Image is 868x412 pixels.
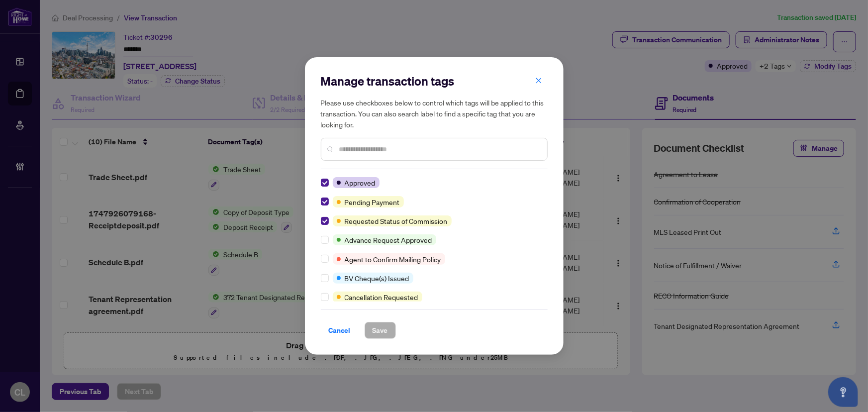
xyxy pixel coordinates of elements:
[321,97,548,130] h5: Please use checkboxes below to control which tags will be applied to this transaction. You can al...
[321,322,359,339] button: Cancel
[345,197,400,207] span: Pending Payment
[345,215,448,226] span: Requested Status of Commission
[345,273,409,284] span: BV Cheque(s) Issued
[345,292,418,303] span: Cancellation Requested
[365,322,396,339] button: Save
[828,377,858,407] button: Open asap
[345,177,376,188] span: Approved
[345,254,441,265] span: Agent to Confirm Mailing Policy
[345,234,432,245] span: Advance Request Approved
[321,73,548,89] h2: Manage transaction tags
[329,322,351,338] span: Cancel
[535,77,542,84] span: close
